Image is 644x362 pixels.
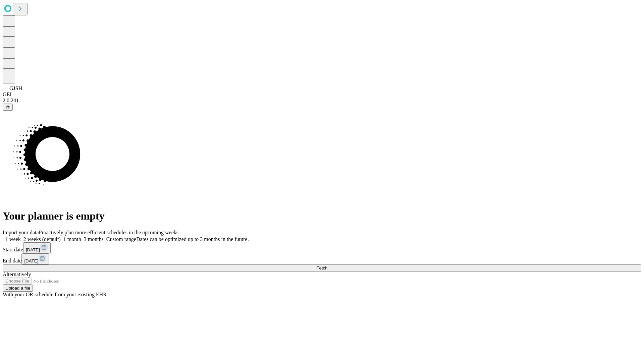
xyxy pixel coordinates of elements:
button: [DATE] [23,242,51,253]
span: 3 months [84,236,104,242]
span: [DATE] [24,258,38,263]
button: [DATE] [21,253,49,264]
div: GEI [3,92,641,98]
span: Import your data [3,230,39,235]
span: Alternatively [3,271,31,277]
span: Dates can be optimized up to 3 months in the future. [136,236,249,242]
span: @ [5,105,10,110]
h1: Your planner is empty [3,210,641,222]
div: Start date [3,242,641,253]
button: Upload a file [3,285,33,292]
span: 1 month [63,236,81,242]
span: GJSH [9,85,22,91]
span: 2 weeks (default) [23,236,61,242]
span: With your OR schedule from your existing EHR [3,292,107,297]
div: 2.0.241 [3,98,641,104]
span: 1 week [5,236,21,242]
span: Custom range [106,236,136,242]
div: End date [3,253,641,264]
span: Proactively plan more efficient schedules in the upcoming weeks. [39,230,180,235]
span: [DATE] [26,247,40,252]
span: Fetch [316,265,327,270]
button: Fetch [3,264,641,271]
button: @ [3,104,13,111]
